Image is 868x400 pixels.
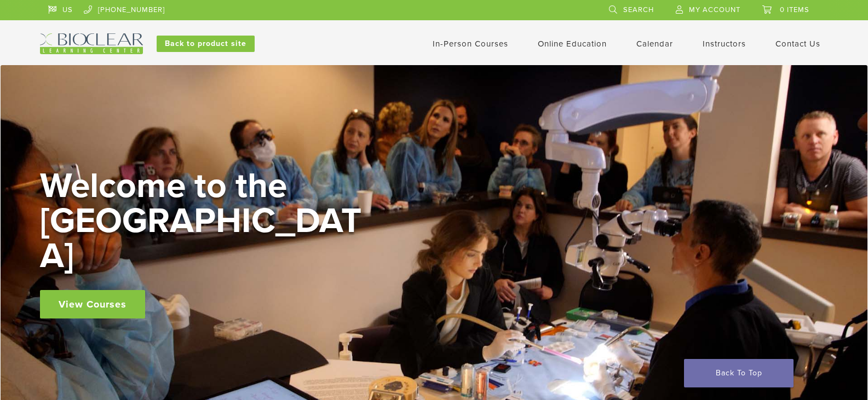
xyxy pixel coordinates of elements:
a: View Courses [40,290,145,318]
img: Bioclear [40,33,143,54]
a: Contact Us [775,39,820,49]
a: Instructors [703,39,746,49]
a: In-Person Courses [433,39,508,49]
span: My Account [689,5,740,14]
a: Back to product site [157,36,255,52]
span: Search [623,5,654,14]
a: Calendar [636,39,673,49]
h2: Welcome to the [GEOGRAPHIC_DATA] [40,169,369,274]
span: 0 items [780,5,809,14]
a: Online Education [538,39,607,49]
a: Back To Top [684,359,794,387]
